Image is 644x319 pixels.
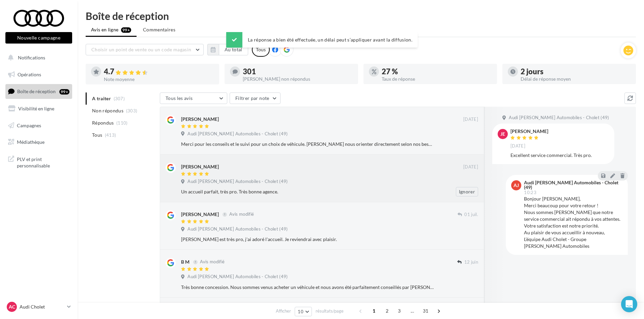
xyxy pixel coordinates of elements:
[91,47,191,52] span: Choisir un point de vente ou un code magasin
[229,212,254,217] span: Avis modifié
[105,132,116,138] span: (413)
[207,44,248,55] button: Au total
[524,195,622,249] div: Bonjour [PERSON_NAME], Merci beaucoup pour votre retour ! Nous sommes [PERSON_NAME] que notre ser...
[524,180,621,190] div: Audi [PERSON_NAME] Automobiles - Cholet (49)
[59,89,69,95] div: 99+
[4,51,71,65] button: Notifications
[510,152,609,159] div: Excellent service commercial. Très pro.
[20,303,64,310] p: Audi Cholet
[187,226,288,232] span: Audi [PERSON_NAME] Automobiles - Cholet (49)
[456,187,478,196] button: Ignorer
[298,309,303,314] span: 10
[369,305,379,316] span: 1
[17,139,45,145] span: Médiathèque
[181,211,219,218] div: [PERSON_NAME]
[86,44,204,55] button: Choisir un point de vente ou un code magasin
[276,308,291,314] span: Afficher
[509,115,609,121] span: Audi [PERSON_NAME] Automobiles - Cholet (49)
[86,11,636,21] div: Boîte de réception
[166,95,193,101] span: Tous les avis
[5,32,72,44] button: Nouvelle campagne
[181,116,219,123] div: [PERSON_NAME]
[521,68,631,75] div: 2 jours
[187,179,288,185] span: Audi [PERSON_NAME] Automobiles - Cholet (49)
[243,68,353,75] div: 301
[143,26,175,33] span: Commentaires
[187,131,288,137] span: Audi [PERSON_NAME] Automobiles - Cholet (49)
[200,259,225,265] span: Avis modifié
[500,131,505,137] span: je
[17,155,69,169] span: PLV et print personnalisable
[187,274,288,280] span: Audi [PERSON_NAME] Automobiles - Cholet (49)
[316,308,344,314] span: résultats/page
[230,92,281,104] button: Filtrer par note
[524,190,536,195] span: 10:23
[181,163,219,170] div: [PERSON_NAME]
[116,120,128,126] span: (110)
[181,284,434,291] div: Très bonne concession. Nous sommes venus acheter un véhicule et nous avons été parfaitement conse...
[92,119,114,126] span: Répondus
[5,300,72,313] a: AC Audi Cholet
[4,84,74,99] a: Boîte de réception99+
[4,152,74,172] a: PLV et print personnalisable
[181,141,434,148] div: Merci pour les conseils et le suivi pour un choix de véhicule. [PERSON_NAME] nous orienter direct...
[4,68,74,82] a: Opérations
[463,164,478,170] span: [DATE]
[4,135,74,149] a: Médiathèque
[18,72,41,77] span: Opérations
[464,212,478,218] span: 01 juil.
[18,106,54,111] span: Visibilité en ligne
[521,77,631,81] div: Délai de réponse moyen
[219,44,248,55] button: Au total
[226,32,418,48] div: La réponse a bien été effectuée, un délai peut s’appliquer avant la diffusion.
[104,77,214,82] div: Note moyenne
[243,77,353,81] div: [PERSON_NAME] non répondus
[510,129,548,134] div: [PERSON_NAME]
[92,132,102,138] span: Tous
[382,77,492,81] div: Taux de réponse
[181,259,189,265] div: B M
[621,296,637,312] div: Open Intercom Messenger
[382,68,492,75] div: 27 %
[463,116,478,123] span: [DATE]
[181,188,434,195] div: Un accueil parfait, très pro. Très bonne agence.
[104,68,214,76] div: 4.7
[510,143,525,149] span: [DATE]
[407,305,418,316] span: ...
[420,305,431,316] span: 31
[17,88,56,94] span: Boîte de réception
[126,108,138,113] span: (303)
[464,259,478,265] span: 12 juin
[92,107,123,114] span: Non répondus
[382,305,392,316] span: 2
[18,55,45,60] span: Notifications
[160,92,227,104] button: Tous les avis
[181,236,434,243] div: [PERSON_NAME] est très pro, j'ai adoré l'accueil. Je reviendrai avec plaisir.
[9,303,15,310] span: AC
[4,102,74,116] a: Visibilité en ligne
[17,122,41,128] span: Campagnes
[4,118,74,133] a: Campagnes
[394,305,405,316] span: 3
[514,182,519,189] span: AJ
[295,307,312,316] button: 10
